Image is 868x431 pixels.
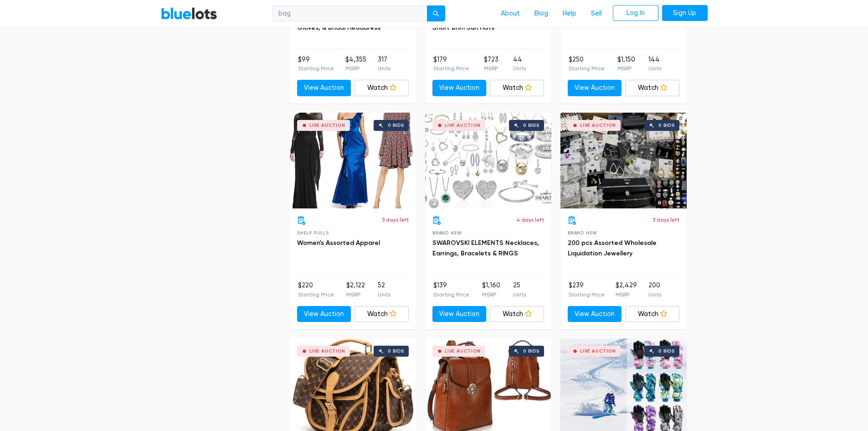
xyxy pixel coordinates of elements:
li: $139 [433,280,469,299]
span: Brand New [568,230,597,235]
p: 4 days left [516,216,544,224]
input: Search for inventory [272,5,427,22]
a: SWAROVSKI ELEMENTS Necklaces, Earrings, Bracelets & RINGS [432,239,539,258]
div: Live Auction [309,123,345,128]
p: Units [378,64,390,73]
a: Log In [613,5,658,21]
span: Brand New [432,230,462,235]
a: Blog [527,5,555,22]
p: 3 days left [382,216,409,224]
p: MSRP [616,291,637,299]
a: Help [555,5,584,22]
a: Live Auction 0 bids [290,113,416,208]
p: MSRP [345,64,366,73]
p: Starting Price [569,64,605,73]
div: 0 bids [658,123,675,128]
div: Live Auction [445,123,481,128]
div: 0 bids [523,123,539,128]
a: Watch [354,80,409,96]
p: MSRP [617,64,635,73]
a: Watch [490,80,544,96]
li: $99 [298,55,334,73]
a: View Auction [568,306,622,322]
li: 200 [648,280,661,299]
a: View Auction [297,306,351,322]
li: $723 [484,55,498,73]
a: Sign Up [662,5,708,21]
a: Watch [490,306,544,322]
a: Live Auction 0 bids [560,113,687,208]
a: View Auction [432,306,487,322]
a: Watch [625,80,679,96]
p: 3 days left [652,216,679,224]
a: View Auction [568,80,622,96]
li: 52 [378,280,390,299]
li: $1,150 [617,55,635,73]
li: $250 [569,55,605,73]
li: 144 [648,55,661,73]
a: About [493,5,527,22]
div: Live Auction [309,349,345,353]
span: Shelf Pulls [297,230,329,235]
li: 317 [378,55,390,73]
div: 0 bids [658,349,675,353]
p: Starting Price [298,291,334,299]
p: Starting Price [569,291,605,299]
p: MSRP [482,291,500,299]
li: $2,429 [616,280,637,299]
p: Starting Price [298,64,334,73]
li: 44 [513,55,526,73]
a: Watch [625,306,679,322]
li: $220 [298,280,334,299]
a: View Auction [297,80,351,96]
div: Live Auction [445,349,481,353]
p: Starting Price [433,291,469,299]
li: $179 [433,55,469,73]
div: 0 bids [523,349,539,353]
li: $4,355 [345,55,366,73]
p: MSRP [346,291,365,299]
div: Live Auction [580,349,616,353]
p: MSRP [484,64,498,73]
p: Units [513,291,526,299]
a: Women's Assorted Apparel [297,239,380,247]
div: 0 bids [388,123,404,128]
div: Live Auction [580,123,616,128]
div: 0 bids [388,349,404,353]
a: BlueLots [161,7,217,20]
li: 25 [513,280,526,299]
p: Units [378,291,390,299]
a: Live Auction 0 bids [425,113,551,208]
li: $239 [569,280,605,299]
li: $1,160 [482,280,500,299]
p: Units [513,64,526,73]
p: Units [648,64,661,73]
p: Units [648,291,661,299]
li: $2,122 [346,280,365,299]
a: Sell [584,5,609,22]
a: View Auction [432,80,487,96]
a: 200 pcs Assorted Wholesale Liquidation Jewellery [568,239,657,258]
p: Starting Price [433,64,469,73]
a: Watch [354,306,409,322]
